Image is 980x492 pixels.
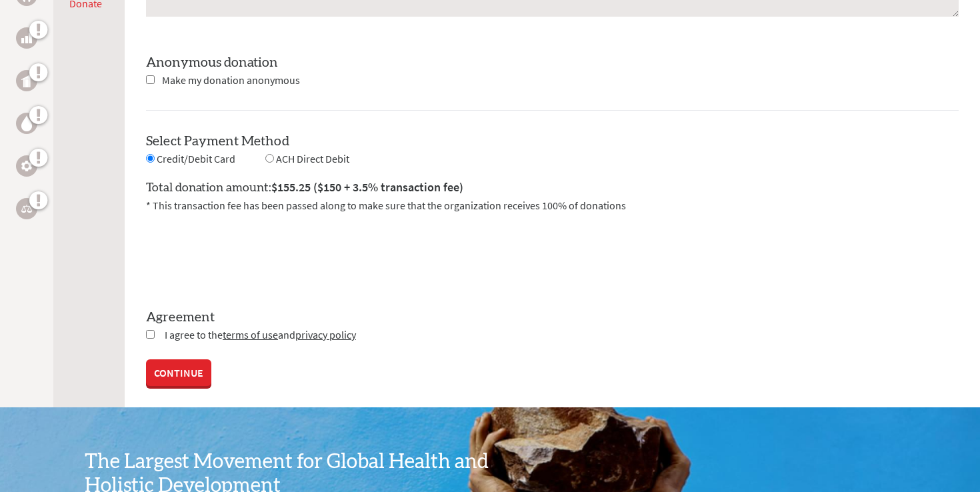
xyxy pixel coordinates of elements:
iframe: reCAPTCHA [146,229,349,281]
label: Select Payment Method [146,135,289,148]
label: Agreement [146,308,959,327]
a: Engineering [16,155,37,177]
a: Water [16,113,37,134]
img: Engineering [21,161,32,171]
span: I agree to the and [165,328,356,341]
a: Legal Empowerment [16,198,37,219]
span: Make my donation anonymous [162,73,300,87]
img: Business [21,33,32,43]
img: Public Health [21,74,32,87]
span: $155.25 ($150 + 3.5% transaction fee) [271,179,463,195]
a: CONTINUE [146,359,211,386]
img: Water [21,115,32,131]
a: terms of use [223,328,278,341]
a: Public Health [16,70,37,91]
span: Credit/Debit Card [157,152,235,165]
label: Total donation amount: [146,178,463,197]
a: privacy policy [295,328,356,341]
p: * This transaction fee has been passed along to make sure that the organization receives 100% of ... [146,197,959,213]
span: ACH Direct Debit [276,152,349,165]
a: Business [16,27,37,49]
label: Anonymous donation [146,56,278,69]
img: Legal Empowerment [21,205,32,213]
